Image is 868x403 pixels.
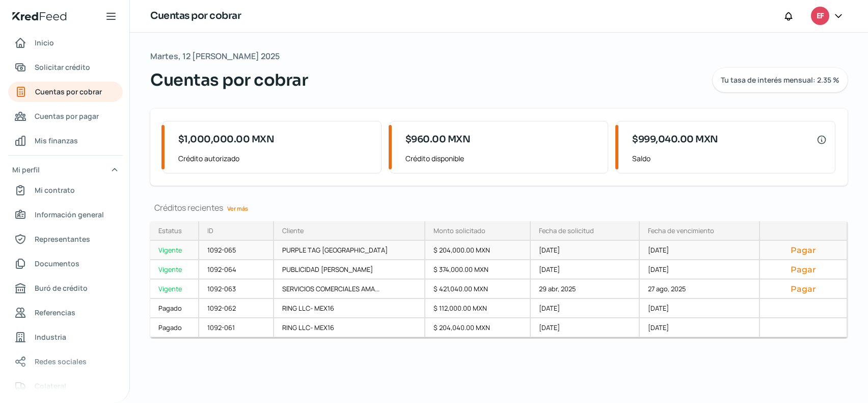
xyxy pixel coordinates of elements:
a: Solicitar crédito [8,57,123,78]
div: PUBLICIDAD [PERSON_NAME] [274,260,425,280]
div: [DATE] [640,260,760,280]
span: Tu tasa de interés mensual: 2.35 % [721,77,839,84]
span: Documentos [35,257,79,270]
a: Pagado [150,299,199,318]
h1: Cuentas por cobrar [150,9,241,23]
a: Cuentas por pagar [8,106,123,127]
button: Pagar [768,284,838,294]
a: Representantes [8,229,123,249]
div: 29 abr, 2025 [531,280,640,299]
a: Buró de crédito [8,278,123,298]
a: Documentos [8,254,123,274]
span: Industria [35,331,66,343]
span: Cuentas por pagar [35,110,99,122]
div: Fecha de solicitud [539,226,594,235]
a: Ver más [223,200,252,216]
a: Redes sociales [8,351,123,372]
span: Buró de crédito [35,282,88,294]
span: $960.00 MXN [405,133,471,146]
a: Referencias [8,303,123,323]
div: 1092-061 [199,318,274,338]
div: [DATE] [531,299,640,318]
div: $ 374,000.00 MXN [425,260,531,280]
div: ID [207,226,213,235]
span: Representantes [35,233,90,245]
span: Colateral [35,380,66,392]
a: Inicio [8,33,123,53]
span: Solicitar crédito [35,61,90,73]
div: Fecha de vencimiento [648,226,714,235]
span: $999,040.00 MXN [632,133,718,146]
div: RING LLC- MEX16 [274,318,425,338]
span: Mi perfil [12,163,40,176]
div: PURPLE TAG [GEOGRAPHIC_DATA] [274,241,425,260]
div: [DATE] [531,260,640,280]
div: [DATE] [640,241,760,260]
div: 1092-063 [199,280,274,299]
a: Vigente [150,280,199,299]
div: $ 112,000.00 MXN [425,299,531,318]
span: $1,000,000.00 MXN [178,133,275,146]
span: Cuentas por cobrar [150,68,308,92]
span: Crédito autorizado [178,152,373,165]
div: $ 204,000.00 MXN [425,241,531,260]
span: Cuentas por cobrar [35,85,102,98]
div: $ 204,040.00 MXN [425,318,531,338]
div: 1092-064 [199,260,274,280]
a: Pagado [150,318,199,338]
div: [DATE] [531,241,640,260]
div: [DATE] [640,318,760,338]
div: RING LLC- MEX16 [274,299,425,318]
span: Información general [35,208,104,221]
a: Mis finanzas [8,131,123,151]
div: 1092-065 [199,241,274,260]
div: 1092-062 [199,299,274,318]
span: Crédito disponible [405,152,600,165]
button: Pagar [768,264,838,274]
span: Mis finanzas [35,134,78,147]
div: SERVICIOS COMERCIALES AMA... [274,280,425,299]
a: Colateral [8,376,123,396]
div: Créditos recientes [150,202,848,213]
a: Industria [8,327,123,347]
span: Redes sociales [35,355,87,368]
span: Martes, 12 [PERSON_NAME] 2025 [150,49,280,64]
button: Pagar [768,245,838,255]
span: Inicio [35,36,54,49]
div: Estatus [158,226,182,235]
span: Referencias [35,306,75,319]
div: $ 421,040.00 MXN [425,280,531,299]
div: [DATE] [640,299,760,318]
a: Cuentas por cobrar [8,82,123,102]
span: Saldo [632,152,827,165]
a: Vigente [150,241,199,260]
a: Vigente [150,260,199,280]
span: Mi contrato [35,184,75,196]
div: Monto solicitado [433,226,485,235]
div: [DATE] [531,318,640,338]
a: Mi contrato [8,180,123,200]
span: EF [817,10,824,22]
a: Información general [8,205,123,225]
div: 27 ago, 2025 [640,280,760,299]
div: Cliente [282,226,304,235]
